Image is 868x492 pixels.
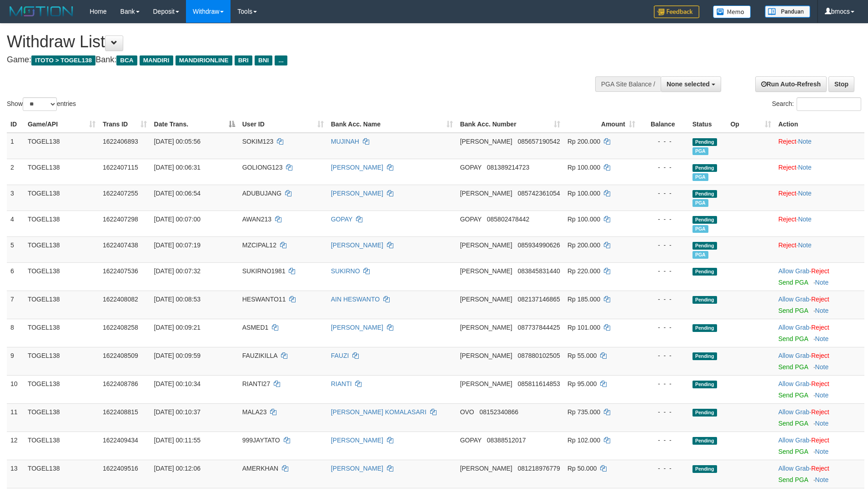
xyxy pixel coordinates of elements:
[778,324,809,331] a: Allow Grab
[775,319,864,347] td: ·
[331,241,383,249] a: [PERSON_NAME]
[331,267,360,275] a: SUKIRNO
[692,147,708,155] span: Marked by bmocs
[7,55,570,65] h4: Game: Bank:
[778,190,797,197] a: Reject
[778,380,809,387] a: Allow Grab
[778,267,809,275] a: Allow Grab
[642,215,685,224] div: - - -
[567,352,597,359] span: Rp 55.000
[154,408,201,416] span: [DATE] 00:10:37
[778,465,809,472] a: Allow Grab
[242,408,267,416] span: MALA23
[517,380,560,387] span: Copy 085811614853 to clipboard
[24,185,99,211] td: TOGEL138
[275,55,287,65] span: ...
[103,380,138,387] span: 1622408786
[828,76,854,92] a: Stop
[661,76,721,92] button: None selected
[7,116,24,133] th: ID
[642,137,685,146] div: - - -
[242,465,278,472] span: AMERKHAN
[24,319,99,347] td: TOGEL138
[103,216,138,223] span: 1622407298
[798,216,812,223] a: Note
[331,296,380,303] a: AIN HESWANTO
[642,241,685,250] div: - - -
[811,352,829,359] a: Reject
[154,296,201,303] span: [DATE] 00:08:53
[103,241,138,249] span: 1622407438
[778,296,811,303] span: ·
[460,380,512,387] span: [PERSON_NAME]
[798,190,812,197] a: Note
[7,185,24,211] td: 3
[778,448,808,455] a: Send PGA
[692,164,717,172] span: Pending
[778,476,808,483] a: Send PGA
[331,216,352,223] a: GOPAY
[692,138,717,146] span: Pending
[778,408,811,416] span: ·
[242,241,276,249] span: MZCIPAL12
[798,241,812,249] a: Note
[103,267,138,275] span: 1622407536
[331,324,383,331] a: [PERSON_NAME]
[692,465,717,473] span: Pending
[567,465,597,472] span: Rp 50.000
[642,163,685,172] div: - - -
[775,291,864,319] td: ·
[242,164,283,171] span: GOLIONG123
[778,307,808,314] a: Send PGA
[775,211,864,236] td: ·
[242,267,286,275] span: SUKIRNO1981
[154,380,201,387] span: [DATE] 00:10:34
[103,296,138,303] span: 1622408082
[154,437,201,444] span: [DATE] 00:11:55
[692,296,717,304] span: Pending
[154,465,201,472] span: [DATE] 00:12:06
[24,236,99,262] td: TOGEL138
[642,189,685,198] div: - - -
[654,5,699,18] img: Feedback.jpg
[815,335,829,342] a: Note
[460,324,512,331] span: [PERSON_NAME]
[460,138,512,145] span: [PERSON_NAME]
[667,80,710,88] span: None selected
[460,164,482,171] span: GOPAY
[595,76,661,92] div: PGA Site Balance /
[815,420,829,427] a: Note
[778,465,811,472] span: ·
[517,296,560,303] span: Copy 082137146865 to clipboard
[103,437,138,444] span: 1622409434
[103,352,138,359] span: 1622408509
[7,403,24,432] td: 11
[517,138,560,145] span: Copy 085657190542 to clipboard
[154,241,201,249] span: [DATE] 00:07:19
[567,164,600,171] span: Rp 100.000
[778,420,808,427] a: Send PGA
[151,116,239,133] th: Date Trans.: activate to sort column descending
[24,133,99,159] td: TOGEL138
[331,465,383,472] a: [PERSON_NAME]
[815,448,829,455] a: Note
[103,164,138,171] span: 1622407115
[564,116,639,133] th: Amount: activate to sort column ascending
[242,324,269,331] span: ASMED1
[798,138,812,145] a: Note
[331,408,426,416] a: [PERSON_NAME] KOMALASARI
[24,375,99,403] td: TOGEL138
[727,116,774,133] th: Op: activate to sort column ascending
[7,133,24,159] td: 1
[24,403,99,432] td: TOGEL138
[331,352,349,359] a: FAUZI
[692,216,717,224] span: Pending
[23,97,57,111] select: Showentries
[116,55,137,65] span: BCA
[331,380,352,387] a: RIANTI
[567,190,600,197] span: Rp 100.000
[460,267,512,275] span: [PERSON_NAME]
[689,116,727,133] th: Status
[642,323,685,332] div: - - -
[103,408,138,416] span: 1622408815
